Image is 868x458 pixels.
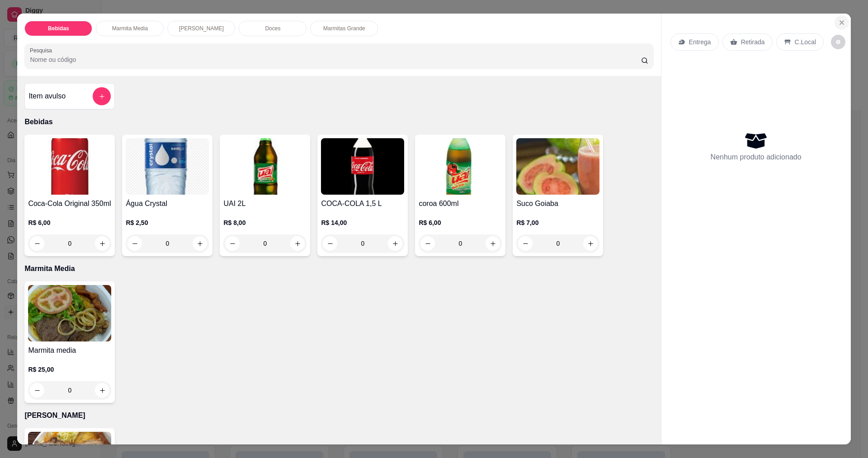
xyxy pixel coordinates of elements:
h4: Água Crystal [126,198,209,209]
p: R$ 6,00 [28,218,111,227]
h4: Coca-Cola Original 350ml [28,198,111,209]
p: Entrega [689,37,711,47]
p: Nenhum produto adicionado [711,152,802,163]
button: decrease-product-quantity [831,35,845,49]
button: increase-product-quantity [290,236,305,251]
img: product-image [28,138,111,195]
button: Close [835,15,849,30]
h4: COCA-COLA 1,5 L [321,198,404,209]
p: R$ 8,00 [223,218,307,227]
button: increase-product-quantity [388,236,402,251]
h4: Suco Goiaba [516,198,599,209]
p: R$ 2,50 [126,218,209,227]
p: [PERSON_NAME] [24,410,653,421]
p: Marmita Media [112,25,148,32]
p: Doces [265,25,280,32]
p: Bebidas [48,25,69,32]
img: product-image [321,138,404,195]
p: R$ 6,00 [419,218,502,227]
p: R$ 7,00 [516,218,599,227]
button: decrease-product-quantity [30,236,44,251]
img: product-image [419,138,502,195]
button: decrease-product-quantity [420,236,435,251]
p: R$ 25,00 [28,365,111,374]
img: product-image [516,138,599,195]
p: [PERSON_NAME] [179,25,224,32]
p: Marmita Media [24,263,653,274]
h4: UAI 2L [223,198,307,209]
img: product-image [28,285,111,341]
button: increase-product-quantity [95,236,109,251]
button: decrease-product-quantity [518,236,533,251]
button: increase-product-quantity [193,236,207,251]
button: add-separate-item [93,87,111,105]
button: increase-product-quantity [486,236,500,251]
p: Retirada [741,37,765,47]
h4: Item avulso [28,91,66,102]
p: Marmitas Grande [323,25,365,32]
h4: Marmita media [28,345,111,356]
label: Pesquisa [30,47,55,54]
p: R$ 14,00 [321,218,404,227]
img: product-image [126,138,209,195]
p: C.Local [795,37,816,47]
button: decrease-product-quantity [127,236,142,251]
p: Bebidas [24,117,653,127]
img: product-image [223,138,307,195]
button: increase-product-quantity [583,236,598,251]
input: Pesquisa [30,55,641,64]
button: decrease-product-quantity [225,236,240,251]
h4: coroa 600ml [419,198,502,209]
button: decrease-product-quantity [323,236,337,251]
